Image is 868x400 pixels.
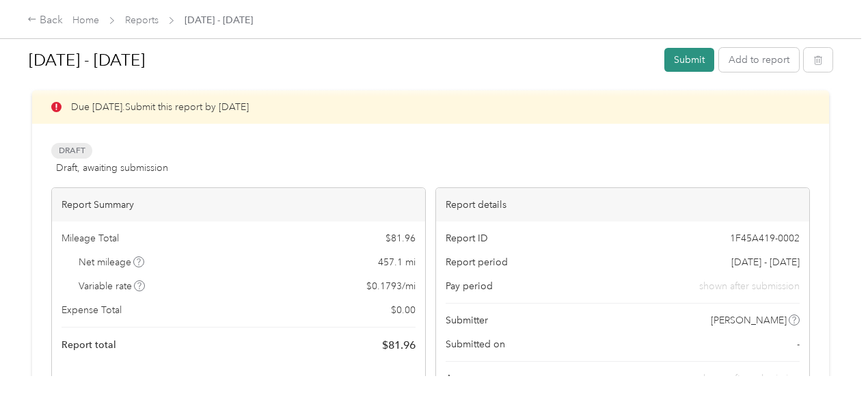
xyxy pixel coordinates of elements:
span: Submitter [446,313,488,328]
span: shown after submission [699,279,800,293]
span: [DATE] - [DATE] [731,255,800,269]
span: Net mileage [79,255,145,269]
button: Add to report [719,48,799,72]
span: Draft, awaiting submission [56,161,168,175]
span: $ 81.96 [385,231,416,245]
h1: Sep 1 - 30, 2025 [29,44,655,77]
span: $ 0.1793 / mi [366,279,416,293]
span: Approvers [446,371,492,386]
span: Expense Total [62,303,122,317]
span: [PERSON_NAME] [711,313,787,328]
button: Submit [664,48,714,72]
div: Report details [436,188,809,222]
div: Back [27,12,63,29]
span: Mileage Total [62,231,119,245]
span: Report total [62,338,116,352]
a: Home [72,14,99,26]
iframe: Everlance-gr Chat Button Frame [791,323,868,400]
span: $ 81.96 [382,337,416,354]
a: Reports [125,14,159,26]
span: shown after submission [699,373,800,384]
span: Pay period [446,279,493,293]
span: $ 0.00 [391,303,416,317]
span: Report ID [446,231,488,245]
span: Draft [51,143,92,159]
div: Due [DATE]. Submit this report by [DATE] [32,90,829,124]
span: Report period [446,255,508,269]
span: 457.1 mi [378,255,416,269]
span: Variable rate [79,279,146,293]
span: [DATE] - [DATE] [185,13,253,27]
span: 1F45A419-0002 [730,231,800,245]
span: Submitted on [446,337,505,351]
div: Report Summary [52,188,425,222]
